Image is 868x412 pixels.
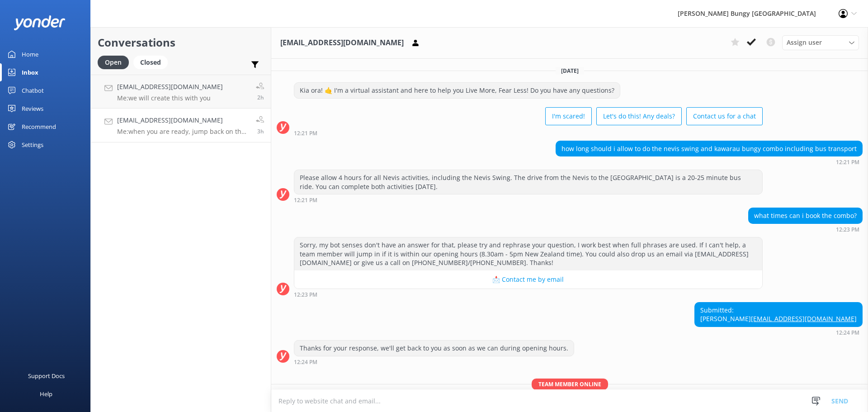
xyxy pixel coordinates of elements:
[751,314,857,323] a: [EMAIL_ADDRESS][DOMAIN_NAME]
[836,330,859,336] strong: 12:24 PM
[98,34,264,51] h2: Conversations
[686,107,763,125] button: Contact us for a chat
[294,198,317,203] strong: 12:21 PM
[694,329,863,336] div: Aug 27 2025 12:24pm (UTC +12:00) Pacific/Auckland
[749,208,862,223] div: what times can i book the combo?
[117,82,223,92] h4: [EMAIL_ADDRESS][DOMAIN_NAME]
[91,75,271,109] a: [EMAIL_ADDRESS][DOMAIN_NAME]Me:we will create this with you2h
[294,83,620,98] div: Kia ora! 🤙 I'm a virtual assistant and here to help you Live More, Fear Less! Do you have any que...
[22,118,56,136] div: Recommend
[22,45,38,63] div: Home
[294,359,574,365] div: Aug 27 2025 12:24pm (UTC +12:00) Pacific/Auckland
[257,128,264,135] span: Sep 27 2025 09:16am (UTC +12:00) Pacific/Auckland
[545,107,592,125] button: I'm scared!
[836,160,859,165] strong: 12:21 PM
[133,57,172,67] a: Closed
[133,56,168,69] div: Closed
[257,94,264,101] span: Sep 27 2025 09:18am (UTC +12:00) Pacific/Auckland
[294,130,763,136] div: Aug 27 2025 12:21pm (UTC +12:00) Pacific/Auckland
[294,131,317,136] strong: 12:21 PM
[596,107,682,125] button: Let's do this! Any deals?
[748,226,863,232] div: Aug 27 2025 12:23pm (UTC +12:00) Pacific/Auckland
[836,227,859,232] strong: 12:23 PM
[98,57,133,67] a: Open
[787,38,822,47] span: Assign user
[117,94,223,102] p: Me: we will create this with you
[280,37,404,49] h3: [EMAIL_ADDRESS][DOMAIN_NAME]
[22,81,44,99] div: Chatbot
[22,63,38,81] div: Inbox
[40,385,52,403] div: Help
[532,379,608,390] span: Team member online
[28,367,65,385] div: Support Docs
[294,292,317,298] strong: 12:23 PM
[695,303,862,327] div: Submitted: [PERSON_NAME]
[22,136,43,154] div: Settings
[556,141,862,156] div: how long should i allow to do the nevis swing and kawarau bungy combo including bus transport
[294,197,763,203] div: Aug 27 2025 12:21pm (UTC +12:00) Pacific/Auckland
[14,15,66,30] img: yonder-white-logo.png
[22,99,43,118] div: Reviews
[556,159,863,165] div: Aug 27 2025 12:21pm (UTC +12:00) Pacific/Auckland
[556,67,584,75] span: [DATE]
[117,128,249,136] p: Me: when you are ready, jump back on the chat and we'll get this booked in with you
[117,115,249,125] h4: [EMAIL_ADDRESS][DOMAIN_NAME]
[294,270,762,289] button: 📩 Contact me by email
[294,291,763,298] div: Aug 27 2025 12:23pm (UTC +12:00) Pacific/Auckland
[294,341,574,356] div: Thanks for your response, we'll get back to you as soon as we can during opening hours.
[782,35,859,50] div: Assign User
[294,237,762,270] div: Sorry, my bot senses don't have an answer for that, please try and rephrase your question, I work...
[91,109,271,142] a: [EMAIL_ADDRESS][DOMAIN_NAME]Me:when you are ready, jump back on the chat and we'll get this booke...
[294,360,317,365] strong: 12:24 PM
[294,170,762,194] div: Please allow 4 hours for all Nevis activities, including the Nevis Swing. The drive from the Nevi...
[98,56,129,69] div: Open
